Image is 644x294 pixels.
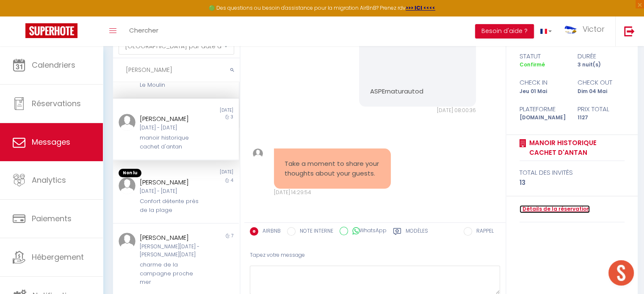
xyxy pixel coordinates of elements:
[32,137,70,147] span: Messages
[119,177,135,194] img: ...
[514,114,572,122] div: [DOMAIN_NAME]
[231,177,233,184] span: 4
[231,233,233,239] span: 7
[624,26,635,36] img: logout
[140,243,202,259] div: [PERSON_NAME][DATE] - [PERSON_NAME][DATE]
[25,23,77,38] img: Super Booking
[514,88,572,96] div: Jeu 01 Mai
[572,61,630,69] div: 3 nuit(s)
[359,107,476,115] div: [DATE] 08:00:36
[520,205,590,213] a: Détails de la réservation
[32,175,66,185] span: Analytics
[176,169,238,177] div: [DATE]
[140,81,202,89] div: Le Moulin
[140,177,202,187] div: [PERSON_NAME]
[583,24,605,34] span: Victor
[572,51,630,61] div: durée
[231,114,233,120] span: 3
[520,178,625,188] div: 13
[32,60,75,70] span: Calendriers
[406,227,428,238] label: Modèles
[475,24,534,38] button: Besoin d'aide ?
[526,138,625,158] a: manoir historique cachet d'antan
[514,77,572,88] div: check in
[514,51,572,61] div: statut
[119,233,135,250] img: ...
[274,189,391,197] div: [DATE] 14:29:54
[140,187,202,195] div: [DATE] - [DATE]
[140,233,202,243] div: [PERSON_NAME]
[32,252,84,262] span: Hébergement
[123,16,165,46] a: Chercher
[572,77,630,88] div: check out
[113,58,240,82] input: Rechercher un mot clé
[285,159,380,178] pre: Take a moment to share your thoughts about your guests.
[296,227,333,236] label: NOTE INTERNE
[119,114,135,131] img: ...
[564,25,577,33] img: ...
[572,88,630,96] div: Dim 04 Mai
[140,197,202,214] div: Confort détente près de la plage
[129,26,158,35] span: Chercher
[514,104,572,114] div: Plateforme
[406,4,435,11] a: >>> ICI <<<<
[119,169,141,177] span: Non lu
[140,124,202,132] div: [DATE] - [DATE]
[608,260,634,286] div: Ouvrir le chat
[140,114,202,124] div: [PERSON_NAME]
[520,168,625,178] div: total des invités
[558,16,615,46] a: ... Victor
[140,134,202,151] div: manoir historique cachet d'antan
[258,227,281,236] label: AIRBNB
[572,114,630,122] div: 1127
[250,245,500,266] div: Tapez votre message
[32,213,72,224] span: Paiements
[140,261,202,286] div: charme de la campagne proche mer
[32,98,81,109] span: Réservations
[176,107,238,114] div: [DATE]
[520,61,545,68] span: Confirmé
[348,227,387,236] label: WhatsApp
[253,148,263,159] img: ...
[472,227,494,236] label: RAPPEL
[572,104,630,114] div: Prix total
